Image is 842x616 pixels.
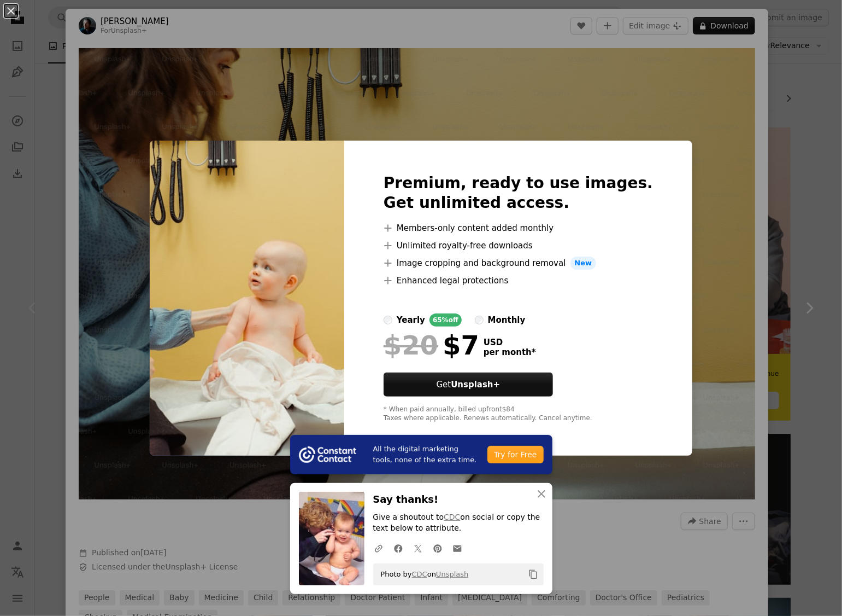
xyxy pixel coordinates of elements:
strong: Unsplash+ [451,380,500,390]
span: USD [484,338,536,347]
span: $20 [384,331,438,359]
span: Photo by on [375,566,469,583]
img: file-1754318165549-24bf788d5b37 [299,446,356,463]
li: Enhanced legal protections [384,274,653,287]
input: yearly65%off [384,316,392,324]
div: Try for Free [487,446,543,463]
p: Give a shoutout to on social or copy the text below to attribute. [373,512,544,534]
a: CDC [444,513,460,521]
li: Image cropping and background removal [384,257,653,270]
button: GetUnsplash+ [384,373,553,397]
div: $7 [384,331,479,359]
li: Members-only content added monthly [384,222,653,235]
span: per month * [484,347,536,357]
a: Share on Twitter [408,537,428,559]
li: Unlimited royalty-free downloads [384,239,653,252]
span: New [570,257,597,270]
button: Copy to clipboard [524,565,543,584]
a: CDC [412,570,427,578]
a: All the digital marketing tools, none of the extra time.Try for Free [290,435,552,474]
a: Unsplash [436,570,468,578]
h3: Say thanks! [373,492,544,508]
a: Share over email [448,537,467,559]
h2: Premium, ready to use images. Get unlimited access. [384,173,653,213]
div: yearly [397,313,425,327]
div: 65% off [429,313,462,327]
a: Share on Pinterest [428,537,448,559]
input: monthly [475,316,484,324]
div: monthly [488,313,526,327]
span: All the digital marketing tools, none of the extra time. [373,444,479,466]
img: premium_photo-1668806642985-de4a959ffce6 [150,141,344,456]
div: * When paid annually, billed upfront $84 Taxes where applicable. Renews automatically. Cancel any... [384,405,653,423]
a: Share on Facebook [388,537,408,559]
